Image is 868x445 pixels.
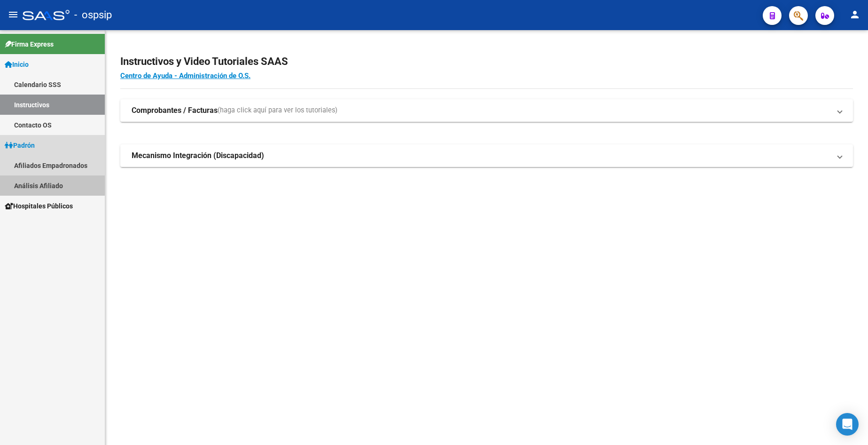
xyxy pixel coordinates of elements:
mat-expansion-panel-header: Comprobantes / Facturas(haga click aquí para ver los tutoriales) [120,99,853,122]
span: Padrón [5,140,35,151]
span: Hospitales Públicos [5,201,73,211]
div: Open Intercom Messenger [836,413,859,436]
span: - ospsip [74,5,112,25]
mat-expansion-panel-header: Mecanismo Integración (Discapacidad) [120,144,853,167]
mat-icon: person [849,9,860,20]
span: Firma Express [5,39,54,49]
a: Centro de Ayuda - Administración de O.S. [120,72,250,80]
mat-icon: menu [8,9,19,20]
strong: Comprobantes / Facturas [132,105,218,116]
span: Inicio [5,59,29,70]
h2: Instructivos y Video Tutoriales SAAS [120,53,853,71]
span: (haga click aquí para ver los tutoriales) [218,105,337,116]
strong: Mecanismo Integración (Discapacidad) [132,151,264,161]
